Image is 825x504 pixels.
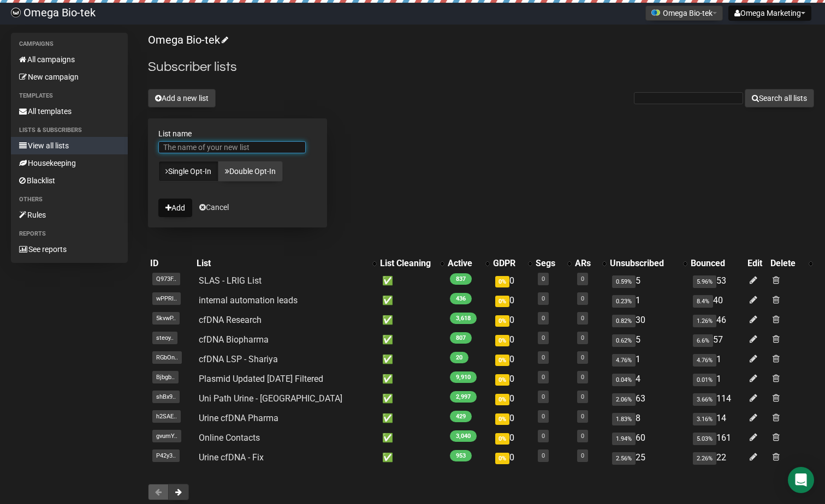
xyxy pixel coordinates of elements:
td: ✅ [378,409,446,428]
a: 0 [542,433,545,440]
a: 0 [581,275,584,283]
span: Q973F.. [152,273,180,285]
span: 20 [450,352,468,363]
span: 5kvwP.. [152,312,180,325]
span: 4.76% [693,354,716,367]
td: 60 [608,428,689,448]
a: Urine cfDNA Pharma [199,413,278,423]
a: 0 [581,393,584,400]
a: 0 [542,393,545,400]
span: 0.01% [693,374,716,386]
a: Single Opt-In [158,161,218,182]
a: cfDNA LSP - Shariya [199,354,278,364]
span: 0% [495,296,509,307]
td: 40 [689,291,745,310]
td: 46 [689,310,745,330]
span: 0% [495,374,509,386]
th: ARs: No sort applied, activate to apply an ascending sort [573,256,608,271]
a: See reports [11,241,128,258]
a: 0 [581,433,584,440]
button: Add a new list [148,89,216,107]
th: List: No sort applied, activate to apply an ascending sort [194,256,378,271]
div: Delete [770,258,803,269]
div: Bounced [691,258,743,269]
span: 3,618 [450,313,477,324]
a: 0 [542,334,545,341]
td: 161 [689,428,745,448]
td: 5 [608,271,689,291]
li: Others [11,193,128,206]
li: Lists & subscribers [11,124,128,137]
a: 0 [581,295,584,302]
span: 1.26% [693,315,716,327]
th: Bounced: No sort applied, sorting is disabled [689,256,745,271]
span: 3,040 [450,430,477,442]
span: 0.04% [612,374,636,386]
td: 114 [689,389,745,409]
td: ✅ [378,291,446,310]
td: 0 [491,389,533,409]
td: 1 [689,369,745,389]
th: Segs: No sort applied, activate to apply an ascending sort [533,256,573,271]
div: GDPR [493,258,523,269]
span: gvumY.. [152,430,181,442]
td: ✅ [378,448,446,467]
a: 0 [581,334,584,341]
div: ID [150,258,192,269]
a: New campaign [11,68,128,86]
td: 0 [491,291,533,310]
span: 837 [450,273,472,285]
img: 1701ad020795bef423df3e17313bb685 [11,8,21,17]
span: 0% [495,276,509,287]
th: List Cleaning: No sort applied, activate to apply an ascending sort [378,256,446,271]
th: ID: No sort applied, sorting is disabled [148,256,194,271]
span: 2.56% [612,452,636,465]
th: Edit: No sort applied, sorting is disabled [745,256,768,271]
a: cfDNA Research [199,315,262,325]
a: Uni Path Urine - [GEOGRAPHIC_DATA] [199,393,342,404]
span: 0% [495,355,509,366]
span: 5.96% [693,275,716,288]
td: 57 [689,330,745,350]
td: 1 [608,291,689,310]
td: 4 [608,369,689,389]
li: Reports [11,227,128,241]
span: 2.06% [612,393,636,406]
a: All templates [11,103,128,120]
button: Omega Bio-tek [645,5,723,21]
td: 8 [608,409,689,428]
th: Active: No sort applied, activate to apply an ascending sort [446,256,491,271]
a: 0 [542,354,545,361]
a: Double Opt-In [218,161,283,182]
td: 5 [608,330,689,350]
a: SLAS - LRIG List [199,275,262,286]
span: 0.59% [612,275,636,288]
td: 0 [491,428,533,448]
a: 0 [542,295,545,302]
a: 0 [542,452,545,459]
button: Omega Marketing [728,5,811,21]
td: 25 [608,448,689,467]
a: cfDNA Biopharma [199,334,269,345]
a: 0 [581,354,584,361]
li: Templates [11,89,128,103]
img: favicons [651,8,660,17]
td: 1 [689,350,745,369]
td: 63 [608,389,689,409]
span: wPPRI.. [152,292,181,305]
a: Housekeeping [11,154,128,172]
a: Plasmid Updated [DATE] Filtered [199,374,323,384]
a: 0 [542,315,545,322]
td: 0 [491,310,533,330]
td: 0 [491,350,533,369]
td: 53 [689,271,745,291]
a: Blacklist [11,172,128,189]
span: 3.66% [693,393,716,406]
span: 0% [495,315,509,327]
span: 1.83% [612,413,636,425]
span: 0% [495,335,509,346]
td: ✅ [378,389,446,409]
td: ✅ [378,310,446,330]
td: 0 [491,271,533,291]
div: ARs [575,258,597,269]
